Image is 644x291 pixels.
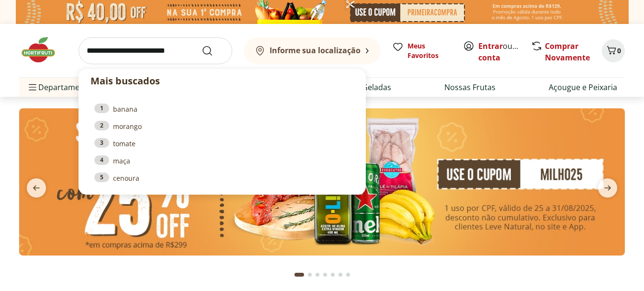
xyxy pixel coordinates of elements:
div: 1 [94,104,109,113]
div: 5 [94,173,109,182]
button: previous [19,178,54,198]
button: Go to page 6 from fs-carousel [337,263,344,286]
a: 2morango [94,121,350,131]
button: Submit Search [202,45,225,57]
a: Criar conta [478,41,531,63]
a: 4maça [94,155,350,166]
button: Go to page 5 from fs-carousel [329,263,337,286]
button: Go to page 3 from fs-carousel [314,263,321,286]
div: 2 [94,121,109,130]
span: 0 [617,46,621,55]
button: next [590,178,625,198]
a: Açougue e Peixaria [549,81,617,93]
input: search [79,37,232,64]
a: 3tomate [94,138,350,149]
b: Informe sua localização [270,45,361,56]
button: Informe sua localização [244,37,381,64]
button: Go to page 4 from fs-carousel [321,263,329,286]
a: Comprar Novamente [545,41,590,63]
a: Nossas Frutas [444,81,496,93]
button: Go to page 7 from fs-carousel [344,263,352,286]
p: Mais buscados [90,74,354,88]
span: Departamentos [27,76,96,99]
button: Carrinho [602,39,625,62]
div: 4 [94,155,109,165]
div: 3 [94,138,109,148]
span: Meus Favoritos [407,41,452,60]
span: ou [478,40,521,63]
a: Meus Favoritos [392,41,452,60]
button: Go to page 2 from fs-carousel [306,263,314,286]
img: Hortifruti [19,35,67,64]
button: Menu [27,76,38,99]
a: 5cenoura [94,173,350,183]
a: Entrar [478,41,503,51]
a: 1banana [94,104,350,114]
button: Current page from fs-carousel [293,263,306,286]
